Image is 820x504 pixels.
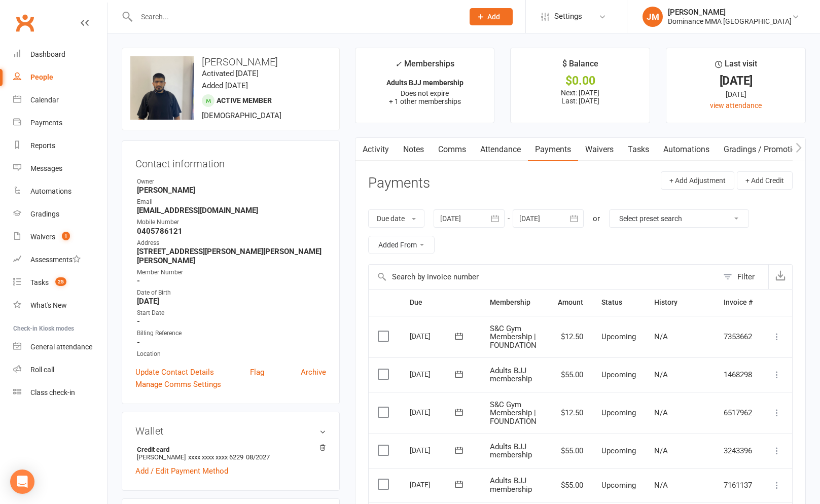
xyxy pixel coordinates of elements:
[490,400,537,426] span: S&C Gym Membership | FOUNDATION
[643,7,663,27] div: JM
[30,366,54,374] div: Roll call
[549,357,592,392] td: $55.00
[490,476,532,494] span: Adults BJJ membership
[395,57,454,76] div: Memberships
[528,138,578,161] a: Payments
[621,138,656,161] a: Tasks
[601,370,636,379] span: Upcoming
[135,444,326,462] li: [PERSON_NAME]
[13,248,107,271] a: Assessments
[137,276,326,285] strong: -
[592,290,645,315] th: Status
[654,481,668,490] span: N/A
[137,186,326,195] strong: [PERSON_NAME]
[13,271,107,294] a: Tasks 25
[668,8,792,17] div: [PERSON_NAME]
[737,171,793,190] button: + Add Credit
[30,278,49,286] div: Tasks
[202,81,248,90] time: Added [DATE]
[202,111,281,120] span: [DEMOGRAPHIC_DATA]
[410,404,456,420] div: [DATE]
[410,477,456,492] div: [DATE]
[490,324,537,350] span: S&C Gym Membership | FOUNDATION
[601,446,636,455] span: Upcoming
[13,89,107,112] a: Calendar
[301,366,326,378] a: Archive
[386,79,464,87] strong: Adults BJJ membership
[13,157,107,180] a: Messages
[135,425,326,437] h3: Wallet
[55,277,66,286] span: 25
[62,232,70,240] span: 1
[30,343,92,351] div: General attendance
[396,138,431,161] a: Notes
[654,370,668,379] span: N/A
[13,294,107,317] a: What's New
[601,481,636,490] span: Upcoming
[737,271,755,283] div: Filter
[369,265,718,289] input: Search by invoice number
[30,96,59,104] div: Calendar
[13,358,107,381] a: Roll call
[661,171,734,190] button: + Add Adjustment
[554,5,582,28] span: Settings
[715,392,762,434] td: 6517962
[137,218,326,227] div: Mobile Number
[137,317,326,326] strong: -
[490,366,532,384] span: Adults BJJ membership
[137,206,326,215] strong: [EMAIL_ADDRESS][DOMAIN_NAME]
[133,10,456,24] input: Search...
[601,332,636,341] span: Upcoming
[13,134,107,157] a: Reports
[470,8,513,25] button: Add
[656,138,717,161] a: Automations
[562,57,598,76] div: $ Balance
[30,119,62,127] div: Payments
[715,57,757,76] div: Last visit
[137,238,326,248] div: Address
[549,290,592,315] th: Amount
[401,89,449,97] span: Does not expire
[30,388,75,397] div: Class check-in
[368,236,435,254] button: Added From
[30,256,81,264] div: Assessments
[13,336,107,358] a: General attendance kiosk mode
[520,89,640,105] p: Next: [DATE] Last: [DATE]
[30,301,67,309] div: What's New
[431,138,473,161] a: Comms
[13,43,107,66] a: Dashboard
[578,138,621,161] a: Waivers
[137,288,326,298] div: Date of Birth
[487,13,500,21] span: Add
[30,141,55,150] div: Reports
[137,177,326,187] div: Owner
[355,138,396,161] a: Activity
[549,434,592,468] td: $55.00
[718,265,768,289] button: Filter
[137,349,326,359] div: Location
[130,56,331,67] h3: [PERSON_NAME]
[30,187,72,195] div: Automations
[135,366,214,378] a: Update Contact Details
[30,233,55,241] div: Waivers
[717,138,812,161] a: Gradings / Promotions
[654,446,668,455] span: N/A
[410,442,456,458] div: [DATE]
[135,465,228,477] a: Add / Edit Payment Method
[30,73,53,81] div: People
[593,212,600,225] div: or
[137,308,326,318] div: Start Date
[710,101,762,110] a: view attendance
[30,50,65,58] div: Dashboard
[668,17,792,26] div: Dominance MMA [GEOGRAPHIC_DATA]
[13,203,107,226] a: Gradings
[395,59,402,69] i: ✓
[30,164,62,172] div: Messages
[250,366,264,378] a: Flag
[715,468,762,502] td: 7161137
[30,210,59,218] div: Gradings
[135,154,326,169] h3: Contact information
[654,408,668,417] span: N/A
[401,290,481,315] th: Due
[137,247,326,265] strong: [STREET_ADDRESS][PERSON_NAME][PERSON_NAME][PERSON_NAME]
